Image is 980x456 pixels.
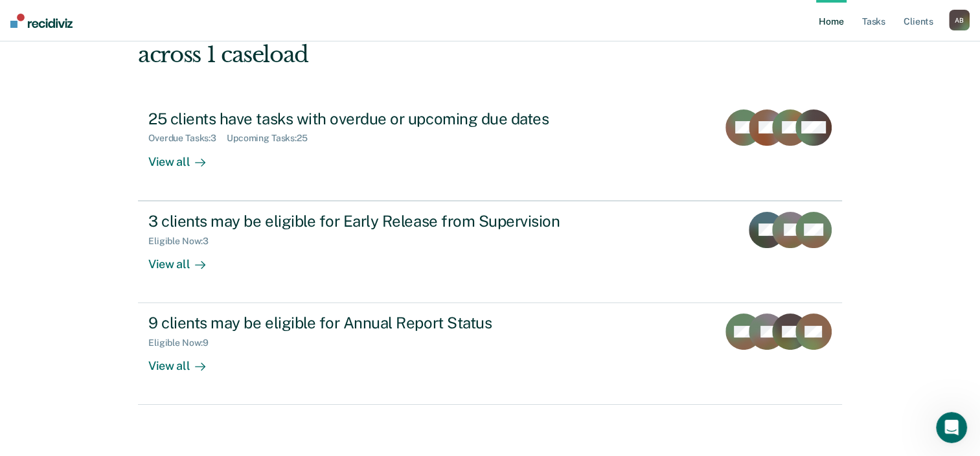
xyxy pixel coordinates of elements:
[10,14,73,28] img: Recidiviz
[949,10,970,30] div: A B
[148,144,221,169] div: View all
[148,348,221,374] div: View all
[138,99,842,201] a: 25 clients have tasks with overdue or upcoming due datesOverdue Tasks:3Upcoming Tasks:25View all
[148,236,219,247] div: Eligible Now : 3
[148,133,227,144] div: Overdue Tasks : 3
[138,201,842,303] a: 3 clients may be eligible for Early Release from SupervisionEligible Now:3View all
[138,303,842,405] a: 9 clients may be eligible for Annual Report StatusEligible Now:9View all
[148,313,603,332] div: 9 clients may be eligible for Annual Report Status
[949,10,970,30] button: AB
[227,133,318,144] div: Upcoming Tasks : 25
[148,109,603,128] div: 25 clients have tasks with overdue or upcoming due dates
[148,246,221,271] div: View all
[148,337,219,348] div: Eligible Now : 9
[138,15,701,68] div: Hi, Ashunti. We’ve found some outstanding items across 1 caseload
[148,212,603,231] div: 3 clients may be eligible for Early Release from Supervision
[936,412,967,443] iframe: Intercom live chat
